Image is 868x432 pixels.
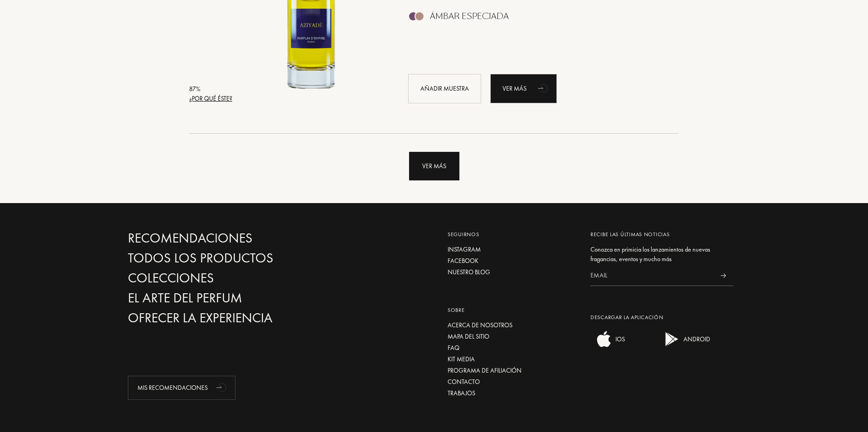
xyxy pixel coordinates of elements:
div: Ver más [490,74,557,103]
a: Ver másanimation [490,74,557,103]
div: ¿Por qué éste? [189,94,232,103]
a: Nuestro blog [448,267,577,277]
a: Ámbar Especiada [401,14,666,24]
div: Añadir muestra [408,74,481,103]
div: Ámbar Especiada [430,11,509,21]
a: ios appIOS [590,342,625,350]
a: Acerca de nosotros [448,320,577,330]
div: Ver más [409,152,459,180]
a: Facebook [448,256,577,266]
a: Contacto [448,377,577,387]
img: android app [663,330,681,348]
a: Mapa del sitio [448,332,577,341]
div: ANDROID [681,330,710,348]
div: Descargar la aplicación [590,313,733,321]
div: 87 % [189,84,232,94]
a: Ofrecer la experiencia [128,310,323,326]
div: animation [535,79,553,97]
input: Email [590,266,713,286]
a: Recomendaciones [128,230,323,246]
div: Sobre [448,306,577,314]
a: El arte del perfum [128,290,323,306]
a: Todos los productos [128,250,323,266]
img: ios app [595,330,613,348]
a: FAQ [448,343,577,353]
img: news_send.svg [720,273,726,278]
a: Kit media [448,354,577,364]
div: Mis recomendaciones [128,376,235,400]
div: Seguirnos [448,230,577,238]
div: animation [213,378,231,396]
div: Conozca en primicia los lanzamientos de nuevas fragancias, eventos y mucho más [590,245,733,264]
a: android appANDROID [658,342,710,350]
a: Instagram [448,245,577,254]
div: Recibe las últimas noticias [590,230,733,238]
a: Trabajos [448,388,577,398]
a: Colecciones [128,270,323,286]
a: Programa de afiliación [448,366,577,375]
div: IOS [613,330,625,348]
